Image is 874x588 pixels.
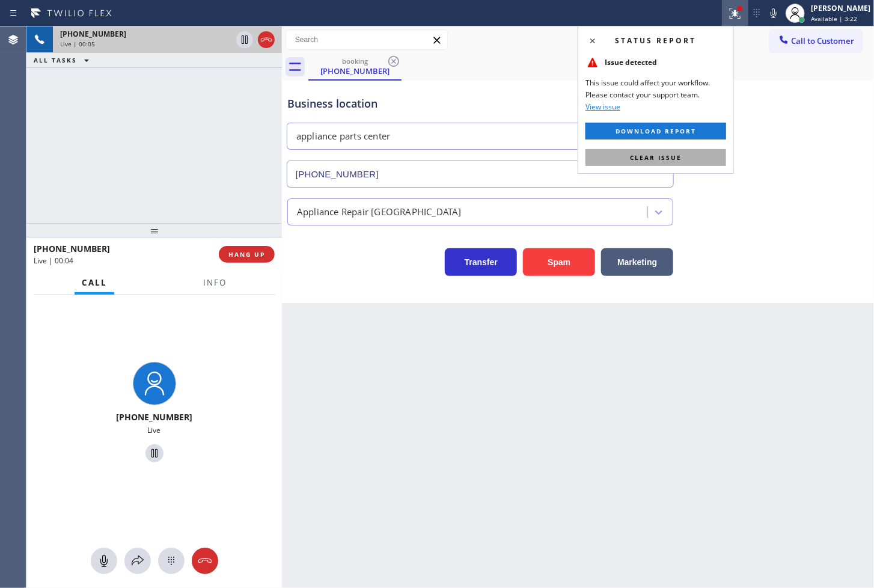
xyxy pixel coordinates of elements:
[811,14,857,23] span: Available | 3:22
[523,248,595,276] button: Spam
[811,3,870,13] div: [PERSON_NAME]
[236,31,253,48] button: Hold Customer
[145,444,163,462] button: Hold Customer
[60,29,126,39] span: [PHONE_NUMBER]
[287,96,673,112] div: Business location
[158,548,185,574] button: Open dialpad
[297,205,462,219] div: Appliance Repair [GEOGRAPHIC_DATA]
[82,277,107,288] span: Call
[310,54,400,79] div: (972) 814-0720
[34,256,73,266] span: Live | 00:04
[34,56,77,64] span: ALL TASKS
[228,250,265,259] span: HANG UP
[148,425,161,435] span: Live
[296,130,390,144] div: appliance parts center
[60,40,95,48] span: Live | 00:05
[287,161,674,188] input: Phone Number
[196,271,234,295] button: Info
[765,5,782,22] button: Mute
[791,35,854,46] span: Call to Customer
[601,248,673,276] button: Marketing
[75,271,114,295] button: Call
[116,411,192,423] span: [PHONE_NUMBER]
[445,248,517,276] button: Transfer
[203,277,227,288] span: Info
[219,246,275,263] button: HANG UP
[34,243,110,254] span: [PHONE_NUMBER]
[258,31,275,48] button: Hang up
[286,30,447,49] input: Search
[91,548,117,574] button: Mute
[26,53,101,67] button: ALL TASKS
[310,66,400,76] div: [PHONE_NUMBER]
[770,29,862,52] button: Call to Customer
[310,57,400,66] div: booking
[192,548,218,574] button: Hang up
[124,548,151,574] button: Open directory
